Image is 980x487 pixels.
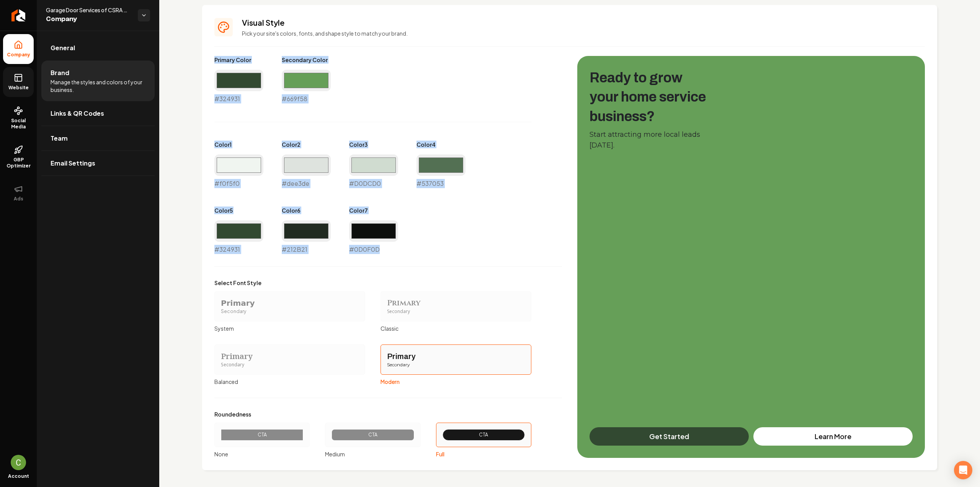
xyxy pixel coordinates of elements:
[214,325,365,332] div: System
[349,141,398,148] label: Color 3
[51,78,145,93] span: Manage the styles and colors of your business.
[221,308,359,315] div: Secondary
[349,220,398,254] div: #0D0F0D
[282,207,331,214] label: Color 6
[387,362,525,368] div: Secondary
[214,154,263,188] div: #f0f5f0
[11,196,26,202] span: Ads
[46,6,132,14] span: Garage Door Services of CSRA LLC
[221,298,359,308] div: Primary
[214,450,310,458] div: None
[387,351,525,362] div: Primary
[51,134,68,143] span: Team
[11,455,26,470] button: Open user button
[51,68,69,77] span: Brand
[436,450,531,458] div: Full
[214,141,263,148] label: Color 1
[282,56,331,64] label: Secondary Color
[227,432,297,438] div: CTA
[282,220,331,254] div: #212B21
[416,141,465,148] label: Color 4
[8,473,29,479] span: Account
[3,139,34,175] a: GBP Optimizer
[214,378,365,385] div: Balanced
[214,207,263,214] label: Color 5
[282,141,331,148] label: Color 2
[221,362,359,368] div: Secondary
[41,36,155,60] a: General
[41,151,155,175] a: Email Settings
[3,67,34,97] a: Website
[11,455,26,470] img: Candela Corradin
[11,9,26,21] img: Rebolt Logo
[242,30,925,37] p: Pick your site's colors, fonts, and shape style to match your brand.
[338,432,407,438] div: CTA
[242,17,925,28] h3: Visual Style
[214,279,531,287] label: Select Font Style
[214,56,263,64] label: Primary Color
[282,70,331,103] div: #669f58
[51,159,95,168] span: Email Settings
[46,14,132,25] span: Company
[214,70,263,103] div: #324931
[214,410,531,418] label: Roundedness
[416,154,465,188] div: #537053
[387,308,525,315] div: Secondary
[381,325,531,332] div: Classic
[282,154,331,188] div: #dee3de
[51,43,75,52] span: General
[4,52,33,58] span: Company
[41,101,155,126] a: Links & QR Codes
[51,109,104,118] span: Links & QR Codes
[214,220,263,254] div: #324931
[3,118,34,130] span: Social Media
[325,450,420,458] div: Medium
[3,100,34,136] a: Social Media
[3,157,34,169] span: GBP Optimizer
[221,351,359,362] div: Primary
[387,298,525,308] div: Primary
[381,378,531,385] div: Modern
[41,126,155,151] a: Team
[349,207,398,214] label: Color 7
[954,461,972,479] div: Open Intercom Messenger
[349,154,398,188] div: #D0DCD0
[3,178,34,208] button: Ads
[449,432,518,438] div: CTA
[5,85,32,91] span: Website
